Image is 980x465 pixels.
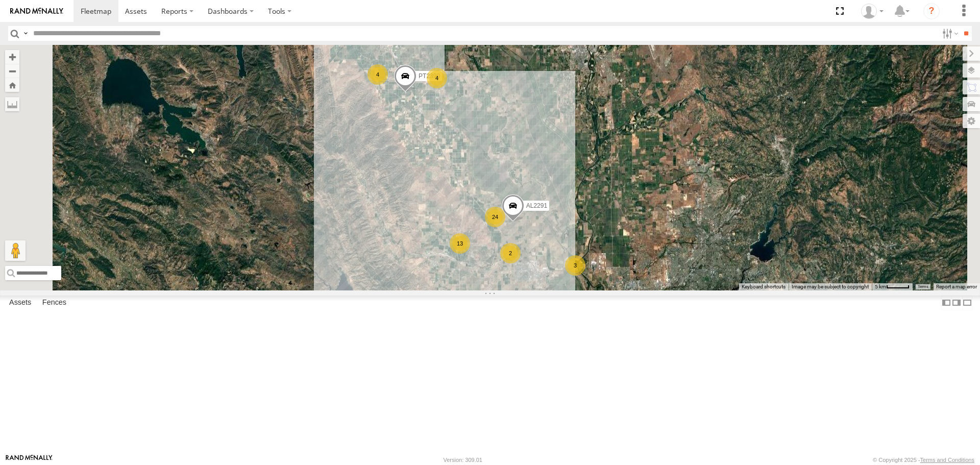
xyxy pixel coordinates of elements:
label: Dock Summary Table to the Right [951,296,962,310]
div: 13 [450,233,470,254]
span: Image may be subject to copyright [792,284,869,289]
label: Hide Summary Table [962,296,972,310]
button: Zoom Home [5,78,19,92]
div: 2 [500,243,521,263]
span: PT2390 [419,72,440,80]
span: AL2291 [526,202,547,209]
div: 3 [565,255,585,276]
a: Terms and Conditions [920,457,974,463]
button: Map Scale: 5 km per 42 pixels [872,283,913,290]
a: Terms (opens in new tab) [918,284,928,288]
label: Search Query [21,26,30,41]
img: rand-logo.svg [10,8,63,15]
a: Report a map error [936,284,977,289]
div: 4 [427,68,447,88]
label: Fences [37,296,71,310]
a: Visit our Website [6,455,53,465]
button: Drag Pegman onto the map to open Street View [5,240,26,261]
div: David Lowrie [857,4,887,19]
i: ? [923,3,940,19]
div: Version: 309.01 [444,457,482,463]
label: Map Settings [963,114,980,128]
label: Dock Summary Table to the Left [941,296,951,310]
label: Measure [5,97,19,111]
button: Zoom in [5,50,19,64]
div: 4 [367,64,388,85]
div: © Copyright 2025 - [873,457,974,463]
label: Assets [4,296,36,310]
div: 24 [485,207,505,227]
span: 5 km [875,284,886,289]
button: Zoom out [5,64,19,78]
label: Search Filter Options [938,26,960,41]
button: Keyboard shortcuts [742,283,786,290]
